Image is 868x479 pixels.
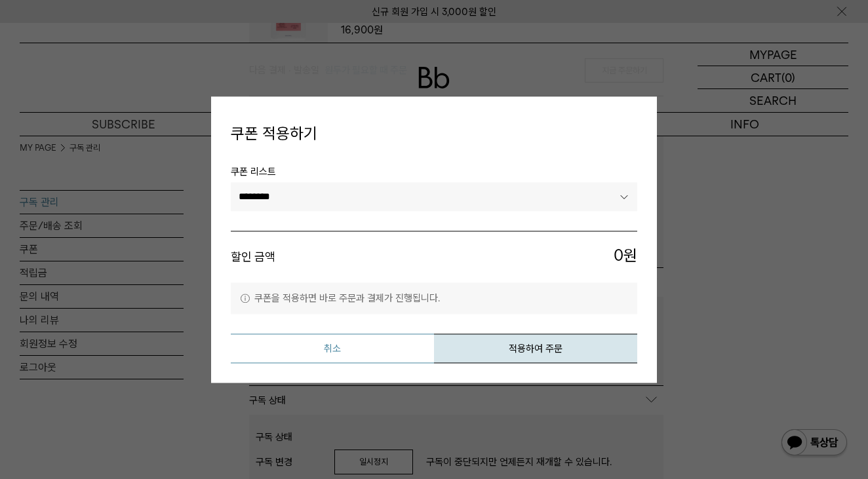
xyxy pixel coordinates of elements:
[614,245,623,267] span: 0
[231,334,434,363] button: 취소
[231,250,275,264] strong: 할인 금액
[434,334,637,363] button: 적용하여 주문
[231,116,637,151] h4: 쿠폰 적용하기
[434,245,637,270] span: 원
[231,164,637,183] span: 쿠폰 리스트
[231,282,637,314] p: 쿠폰을 적용하면 바로 주문과 결제가 진행됩니다.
